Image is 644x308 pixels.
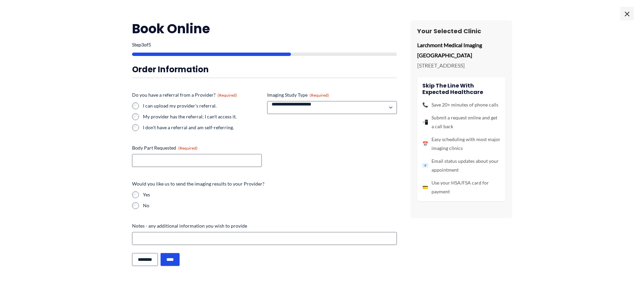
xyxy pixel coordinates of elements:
[422,82,500,95] h4: Skip the line with Expected Healthcare
[422,139,428,148] span: 📅
[422,178,500,196] li: Use your HSA/FSA card for payment
[422,157,500,174] li: Email status updates about your appointment
[143,191,397,198] label: Yes
[178,146,198,151] span: (Required)
[417,40,505,60] p: Larchmont Medical Imaging [GEOGRAPHIC_DATA]
[422,100,500,109] li: Save 20+ minutes of phone calls
[422,161,428,170] span: 📧
[132,180,264,187] legend: Would you like us to send the imaging results to your Provider?
[417,60,505,71] p: [STREET_ADDRESS]
[422,183,428,192] span: 💳
[132,223,397,229] label: Notes - any additional information you wish to provide
[310,93,329,98] span: (Required)
[143,113,262,120] label: My provider has the referral; I can't access it.
[132,64,397,75] h3: Order Information
[620,7,634,20] span: ×
[422,118,428,127] span: 📲
[417,27,505,35] h3: Your Selected Clinic
[267,92,397,98] label: Imaging Study Type
[132,145,262,151] label: Body Part Requested
[218,93,237,98] span: (Required)
[132,92,237,98] legend: Do you have a referral from a Provider?
[141,42,144,47] span: 3
[422,135,500,153] li: Easy scheduling with most major imaging clinics
[132,42,397,47] p: Step of
[143,124,262,131] label: I don't have a referral and am self-referring.
[132,20,397,37] h2: Book Online
[143,102,262,109] label: I can upload my provider's referral.
[148,42,151,47] span: 5
[143,202,397,209] label: No
[422,100,428,109] span: 📞
[422,113,500,131] li: Submit a request online and get a call back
